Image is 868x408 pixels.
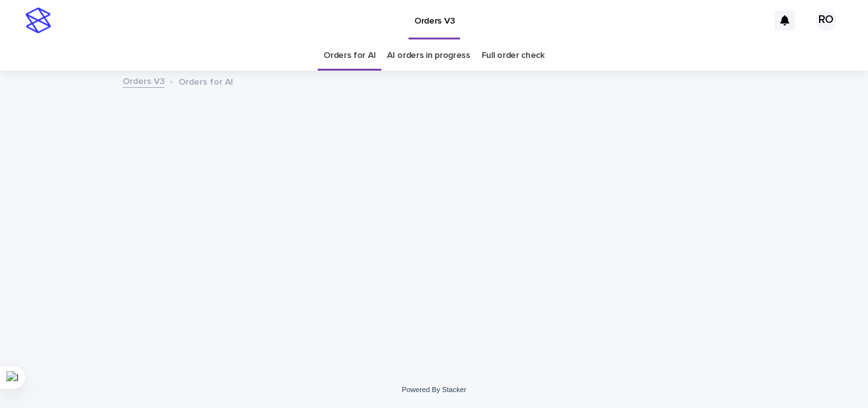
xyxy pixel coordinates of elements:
[816,10,836,31] div: RO
[482,41,545,71] a: Full order check
[123,73,165,88] a: Orders V3
[25,8,51,33] img: stacker-logo-s-only.png
[387,41,470,71] a: AI orders in progress
[402,386,466,393] a: Powered By Stacker
[179,74,233,88] p: Orders for AI
[323,41,376,71] a: Orders for AI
